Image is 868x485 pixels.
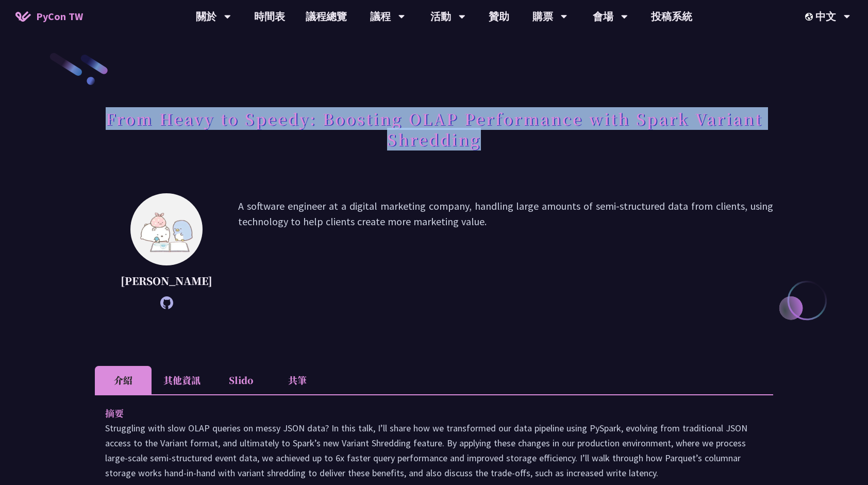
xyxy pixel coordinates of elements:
li: 其他資訊 [152,366,212,394]
p: Struggling with slow OLAP queries on messy JSON data? In this talk, I’ll share how we transformed... [105,421,763,480]
p: A software engineer at a digital marketing company, handling large amounts of semi-structured dat... [238,198,773,304]
li: Slido [212,366,269,394]
span: PyCon TW [36,9,83,24]
li: 介紹 [95,366,152,394]
p: [PERSON_NAME] [121,273,212,289]
img: Home icon of PyCon TW 2025 [15,11,31,22]
img: Locale Icon [805,13,815,21]
li: 共筆 [269,366,326,394]
img: Wei Jun Cheng [130,193,203,265]
p: 摘要 [105,406,742,421]
h1: From Heavy to Speedy: Boosting OLAP Performance with Spark Variant Shredding [95,103,773,155]
a: PyCon TW [5,4,93,29]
